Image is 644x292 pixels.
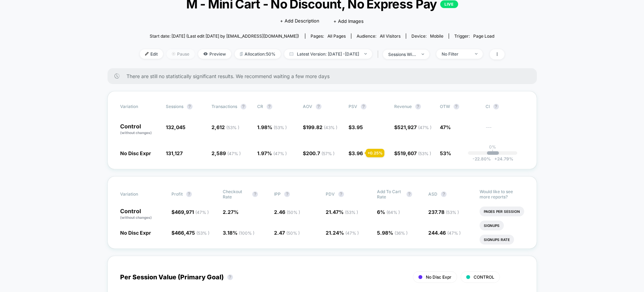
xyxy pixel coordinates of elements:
[166,150,183,156] span: 131,127
[150,33,299,39] span: Start date: [DATE] (Last edit [DATE] by [EMAIL_ADDRESS][DOMAIN_NAME])
[286,230,300,236] span: ( 50 % )
[418,151,431,156] span: ( 53 % )
[186,191,192,197] button: ?
[287,210,300,215] span: ( 50 % )
[303,104,312,109] span: AOV
[267,104,272,109] button: ?
[227,274,233,280] button: ?
[120,215,152,220] span: (without changes)
[352,124,363,130] span: 3.95
[486,104,524,109] span: CI
[167,49,195,59] span: Pause
[239,230,254,236] span: ( 100 % )
[120,150,151,156] span: No Disc Expr
[175,209,209,215] span: 469,971
[171,191,183,197] span: Profit
[442,51,470,57] div: No Filter
[397,150,431,156] span: 519,607
[223,209,239,215] span: 2.27 %
[257,124,287,130] span: 1.98 %
[321,151,334,156] span: ( 57 % )
[257,150,287,156] span: 1.97 %
[377,230,408,236] span: 5.98 %
[406,191,412,197] button: ?
[454,33,494,39] div: Trigger:
[428,209,459,215] span: 237.78
[474,274,494,280] span: CONTROL
[418,125,431,130] span: ( 47 % )
[426,274,451,280] span: No Disc Expr
[316,104,321,109] button: ?
[120,131,152,135] span: (without changes)
[397,124,431,130] span: 521,927
[195,210,209,215] span: ( 47 % )
[284,191,290,197] button: ?
[394,104,412,109] span: Revenue
[235,49,281,59] span: Allocation: 50%
[273,151,287,156] span: ( 47 % )
[326,191,335,197] span: PDV
[454,104,459,109] button: ?
[338,191,344,197] button: ?
[357,33,401,39] div: Audience:
[494,156,497,161] span: +
[303,150,334,156] span: $
[480,207,524,216] li: Pages Per Session
[223,230,254,236] span: 3.18 %
[306,150,334,156] span: 200.7
[345,210,358,215] span: ( 53 % )
[352,150,363,156] span: 3.96
[349,104,357,109] span: PSV
[422,53,424,55] img: end
[306,124,337,130] span: 199.82
[345,230,359,236] span: ( 47 % )
[386,210,400,215] span: ( 64 % )
[303,124,337,130] span: $
[428,191,437,197] span: ASD
[366,149,384,157] div: + 0.25 %
[394,124,431,130] span: $
[491,156,513,161] span: 24.79 %
[349,124,363,130] span: $
[120,208,164,220] p: Control
[274,209,300,215] span: 2.46
[252,191,258,197] button: ?
[227,151,241,156] span: ( 47 % )
[284,49,372,59] span: Latest Version: [DATE] - [DATE]
[440,124,451,130] span: 47%
[171,209,209,215] span: $
[311,33,346,39] div: Pages:
[257,104,263,109] span: CR
[290,52,293,56] img: calendar
[120,189,159,199] span: Variation
[388,52,416,57] div: sessions with impression
[486,125,524,135] span: ---
[377,209,400,215] span: 6 %
[480,221,504,230] li: Signups
[395,230,408,236] span: ( 36 % )
[428,230,461,236] span: 244.46
[223,189,249,199] span: Checkout Rate
[430,33,443,39] span: mobile
[226,125,239,130] span: ( 53 % )
[327,33,346,39] span: all pages
[440,0,458,8] p: LIVE
[145,52,149,56] img: edit
[274,230,300,236] span: 2.47
[349,150,363,156] span: $
[447,230,461,236] span: ( 47 % )
[241,104,246,109] button: ?
[333,18,364,24] span: + Add Images
[376,49,383,59] span: |
[489,144,496,150] p: 0%
[324,125,337,130] span: ( 43 % )
[240,52,243,56] img: rebalance
[212,150,241,156] span: 2,589
[198,49,231,59] span: Preview
[492,150,493,155] p: |
[441,191,447,197] button: ?
[274,191,281,197] span: IPP
[480,235,514,245] li: Signups Rate
[166,104,183,109] span: Sessions
[473,156,491,161] span: -22.80 %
